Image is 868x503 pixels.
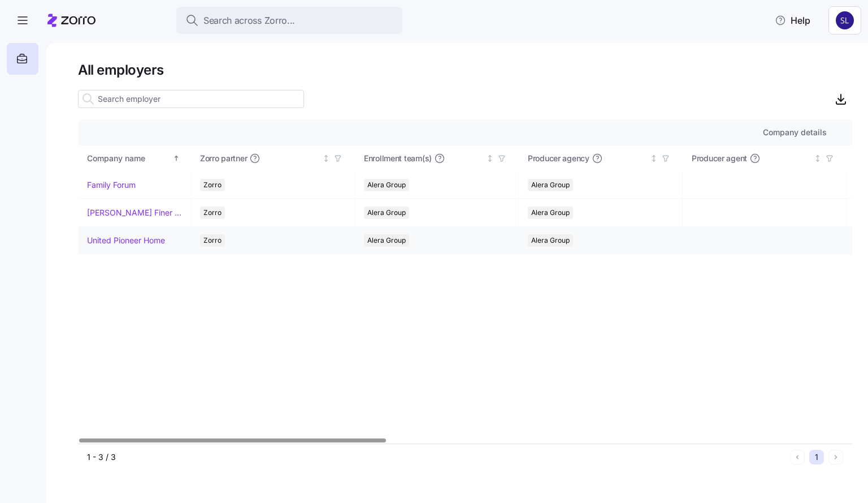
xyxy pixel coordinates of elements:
[355,145,519,171] th: Enrollment team(s)Not sorted
[692,153,747,164] span: Producer agent
[814,154,822,162] div: Not sorted
[78,61,852,79] h1: All employers
[78,145,191,171] th: Company nameSorted ascending
[790,450,805,465] button: Previous page
[200,153,247,164] span: Zorro partner
[364,153,432,164] span: Enrollment team(s)
[87,452,785,463] div: 1 - 3 / 3
[87,235,165,246] a: United Pioneer Home
[78,90,304,108] input: Search employer
[683,145,847,171] th: Producer agentNot sorted
[87,152,171,165] div: Company name
[809,450,824,465] button: 1
[766,9,819,32] button: Help
[367,207,406,219] span: Alera Group
[176,7,402,34] button: Search across Zorro...
[519,145,683,171] th: Producer agencyNot sorted
[322,154,330,162] div: Not sorted
[531,207,570,219] span: Alera Group
[650,154,658,162] div: Not sorted
[87,179,136,191] a: Family Forum
[836,11,854,29] img: 9541d6806b9e2684641ca7bfe3afc45a
[203,234,222,247] span: Zorro
[203,14,295,28] span: Search across Zorro...
[367,179,406,191] span: Alera Group
[531,234,570,247] span: Alera Group
[203,207,222,219] span: Zorro
[486,154,494,162] div: Not sorted
[528,153,589,164] span: Producer agency
[203,179,222,191] span: Zorro
[367,234,406,247] span: Alera Group
[531,179,570,191] span: Alera Group
[87,207,181,218] a: [PERSON_NAME] Finer Meats
[828,450,843,465] button: Next page
[191,145,355,171] th: Zorro partnerNot sorted
[775,14,810,27] span: Help
[172,154,180,162] div: Sorted ascending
